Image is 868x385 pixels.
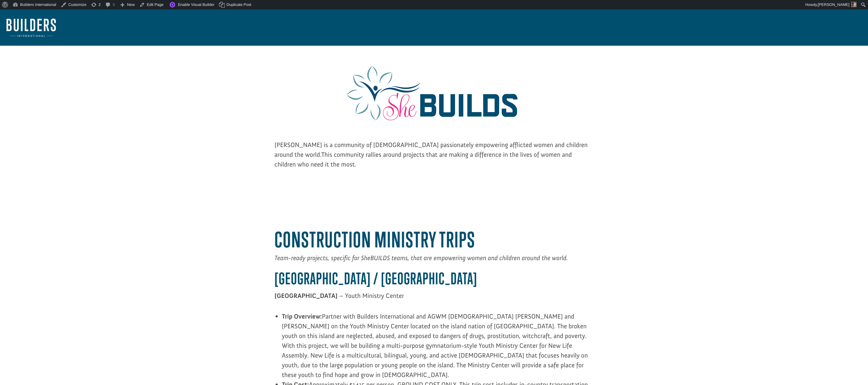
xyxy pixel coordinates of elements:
img: Builders International [6,19,56,37]
span: This community rallies around projects that are making a difference in the lives of women and chi... [274,151,572,168]
span: [PERSON_NAME] [818,2,849,7]
span: Partner with Builders International and AGWM [DEMOGRAPHIC_DATA] [PERSON_NAME] and [PERSON_NAME] o... [282,312,588,379]
h1: construction ministry trips [274,227,594,255]
span: Team-ready projects, specific for SheBUILDS teams, that are empowering women and children around ... [274,254,568,262]
b: [GEOGRAPHIC_DATA] [274,292,337,300]
span: [PERSON_NAME] is a community of [DEMOGRAPHIC_DATA] passionately empowering afflicted women and ch... [274,141,588,159]
img: She Builds_Pink and Blue DS [345,64,523,123]
span: [GEOGRAPHIC_DATA] / [GEOGRAPHIC_DATA] [274,269,477,288]
b: Trip Overview: [282,312,322,320]
span: – Youth Ministry Center [339,292,404,300]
